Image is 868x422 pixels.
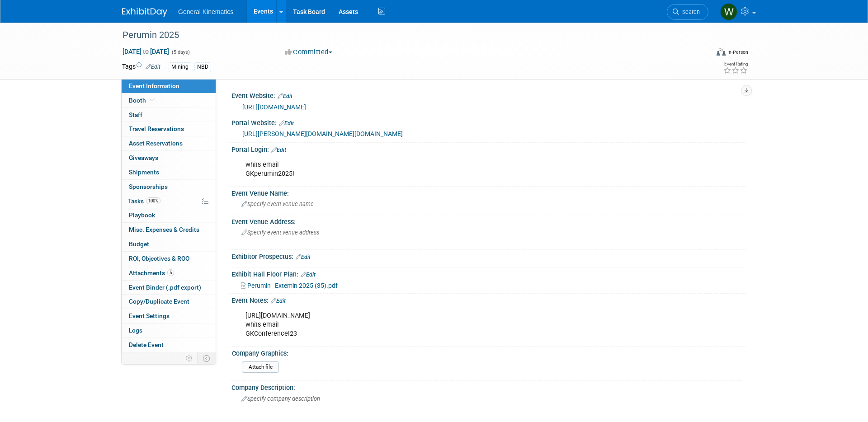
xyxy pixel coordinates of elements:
[242,103,306,111] a: [URL][DOMAIN_NAME]
[242,130,403,137] a: [URL][PERSON_NAME][DOMAIN_NAME][DOMAIN_NAME]
[150,98,155,103] i: Booth reservation complete
[231,381,746,392] div: Company Description:
[301,272,316,278] a: Edit
[129,327,142,334] span: Logs
[129,169,159,176] span: Shipments
[231,250,746,262] div: Exhibitor Prospectus:
[271,298,286,304] a: Edit
[122,309,216,323] a: Event Settings
[655,47,748,61] div: Event Format
[231,187,746,198] div: Event Venue Name:
[129,183,168,190] span: Sponsorships
[231,89,746,101] div: Event Website:
[717,48,726,56] img: Format-Inperson.png
[232,347,742,358] div: Company Graphics:
[723,62,748,66] div: Event Rating
[231,267,746,279] div: Exhibit Hall Floor Plan:
[122,47,170,56] span: [DATE] [DATE]
[241,201,314,207] span: Specify event venue name
[122,62,160,72] td: Tags
[129,140,183,147] span: Asset Reservations
[122,165,216,179] a: Shipments
[129,298,189,305] span: Copy/Duplicate Event
[231,294,746,305] div: Event Notes:
[727,49,748,56] div: In-Person
[128,197,160,205] span: Tasks
[129,154,158,161] span: Giveaways
[122,338,216,352] a: Delete Event
[122,208,216,222] a: Playbook
[129,240,149,248] span: Budget
[122,151,216,165] a: Giveaways
[146,197,160,204] span: 100%
[129,255,189,262] span: ROI, Objectives & ROO
[146,64,160,70] a: Edit
[278,93,292,99] a: Edit
[279,120,294,127] a: Edit
[231,143,746,155] div: Portal Login:
[271,147,286,153] a: Edit
[171,49,190,55] span: (5 days)
[129,312,170,319] span: Event Settings
[296,254,311,260] a: Edit
[241,229,319,236] span: Specify event venue address
[231,116,746,128] div: Portal Website:
[122,180,216,194] a: Sponsorships
[667,4,708,20] a: Search
[282,47,336,57] button: Committed
[122,281,216,295] a: Event Binder (.pdf export)
[167,269,174,276] span: 5
[142,48,150,55] span: to
[129,211,155,219] span: Playbook
[129,341,164,348] span: Delete Event
[119,27,695,43] div: Perumin 2025
[122,223,216,237] a: Misc. Expenses & Credits
[239,307,646,343] div: [URL][DOMAIN_NAME] whits email GKConference!23
[720,3,737,20] img: Whitney Swanson
[122,266,216,280] a: Attachments5
[122,194,216,208] a: Tasks100%
[122,324,216,338] a: Logs
[129,111,142,118] span: Staff
[178,8,233,15] span: General Kinematics
[129,269,174,277] span: Attachments
[194,62,211,72] div: NBD
[129,125,184,132] span: Travel Reservations
[122,136,216,150] a: Asset Reservations
[122,94,216,108] a: Booth
[241,395,320,402] span: Specify company description
[129,82,179,89] span: Event Information
[239,156,646,183] div: whits email GKperumin2025!
[169,62,191,72] div: Mining
[198,352,216,364] td: Toggle Event Tabs
[129,284,201,291] span: Event Binder (.pdf export)
[122,108,216,122] a: Staff
[182,352,198,364] td: Personalize Event Tab Strip
[231,215,746,226] div: Event Venue Address:
[122,237,216,251] a: Budget
[122,122,216,136] a: Travel Reservations
[129,226,199,233] span: Misc. Expenses & Credits
[241,282,338,289] a: Perumin_ Extemin 2025 (35).pdf
[247,282,338,289] span: Perumin_ Extemin 2025 (35).pdf
[129,97,156,104] span: Booth
[122,79,216,93] a: Event Information
[122,295,216,309] a: Copy/Duplicate Event
[679,9,700,15] span: Search
[122,252,216,266] a: ROI, Objectives & ROO
[122,8,167,17] img: ExhibitDay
